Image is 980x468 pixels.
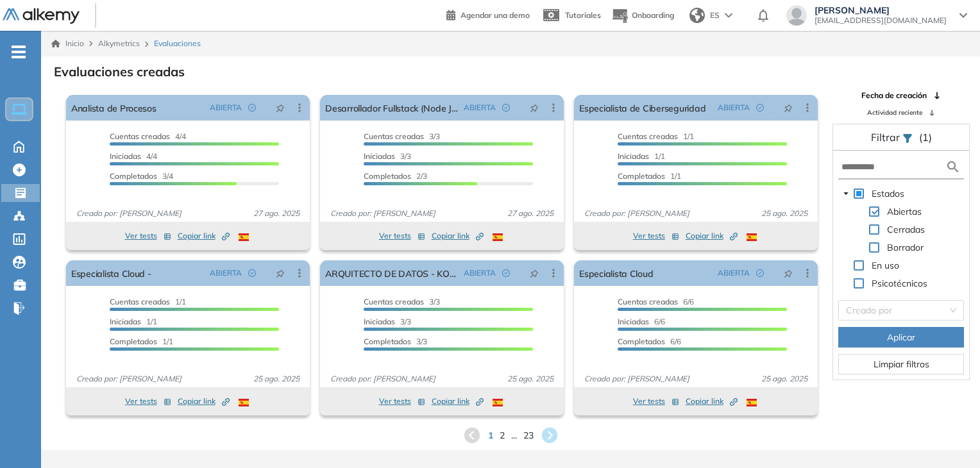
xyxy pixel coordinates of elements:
button: Limpiar filtros [838,354,964,374]
a: Especialista Cloud - [71,260,151,286]
span: 1/1 [618,171,681,181]
button: Copiar link [178,394,230,409]
span: 1/1 [110,317,157,326]
span: Fecha de creación [861,90,927,101]
span: Creado por: [PERSON_NAME] [325,373,441,385]
span: Iniciadas [364,317,395,326]
span: 6/6 [618,337,681,346]
span: check-circle [248,269,256,277]
span: En uso [872,260,899,271]
img: ESP [239,233,249,241]
span: Iniciadas [618,151,649,161]
span: Completados [364,337,411,346]
img: ESP [493,233,503,241]
a: Agendar una demo [446,6,530,22]
span: Iniciadas [618,317,649,326]
span: Creado por: [PERSON_NAME] [579,208,695,219]
span: Psicotécnicos [869,276,930,291]
span: Evaluaciones [154,38,201,49]
button: Ver tests [633,228,679,244]
span: check-circle [502,269,510,277]
button: pushpin [266,263,294,283]
span: Completados [110,171,157,181]
a: Especialista de Ciberseguridad [579,95,705,121]
a: Desarrollador Fullstack (Node Js - React) AWS [325,95,459,121]
span: caret-down [843,190,849,197]
button: Ver tests [379,394,425,409]
button: pushpin [266,97,294,118]
span: 3/3 [364,297,440,306]
span: Copiar link [178,396,230,407]
button: Copiar link [432,394,484,409]
span: 1/1 [618,151,665,161]
button: pushpin [520,97,548,118]
span: 27 ago. 2025 [502,208,559,219]
span: Iniciadas [110,151,141,161]
span: Filtrar [871,131,902,144]
span: Limpiar filtros [874,357,929,371]
a: Inicio [51,38,84,49]
span: 25 ago. 2025 [756,208,813,219]
span: ABIERTA [464,267,496,279]
h3: Evaluaciones creadas [54,64,185,79]
span: Completados [364,171,411,181]
span: Cuentas creadas [364,297,424,306]
span: (1) [919,130,932,145]
button: Ver tests [379,228,425,244]
span: Creado por: [PERSON_NAME] [579,373,695,385]
span: 3/3 [364,151,411,161]
span: 1 [488,429,493,442]
img: search icon [945,159,961,175]
img: ESP [747,399,757,406]
span: check-circle [756,269,764,277]
button: Ver tests [125,228,171,244]
span: Borrador [887,242,924,253]
span: check-circle [756,104,764,112]
span: Cuentas creadas [618,131,678,141]
span: Copiar link [686,396,738,407]
span: pushpin [530,268,539,278]
span: Abiertas [884,204,924,219]
span: check-circle [248,104,256,112]
span: Cerradas [884,222,927,237]
span: 3/3 [364,337,427,346]
span: Cuentas creadas [364,131,424,141]
span: Actividad reciente [867,108,922,117]
span: Psicotécnicos [872,278,927,289]
span: 1/1 [110,297,186,306]
span: Estados [872,188,904,199]
span: Abiertas [887,206,922,217]
span: Onboarding [632,10,674,20]
span: Cuentas creadas [110,297,170,306]
span: 4/4 [110,131,186,141]
span: 25 ago. 2025 [248,373,305,385]
span: Agendar una demo [460,10,530,20]
span: pushpin [276,103,285,113]
span: Tutoriales [565,10,601,20]
img: ESP [747,233,757,241]
span: Iniciadas [110,317,141,326]
span: 1/1 [110,337,173,346]
span: pushpin [784,103,793,113]
img: arrow [725,13,732,18]
span: 2/3 [364,171,427,181]
span: Cuentas creadas [110,131,170,141]
span: 25 ago. 2025 [502,373,559,385]
img: ESP [493,399,503,406]
span: Alkymetrics [98,38,140,48]
span: ABIERTA [210,267,242,279]
span: 3/3 [364,317,411,326]
span: Creado por: [PERSON_NAME] [325,208,441,219]
a: Especialista Cloud [579,260,653,286]
span: Completados [618,171,665,181]
span: ABIERTA [718,102,750,113]
span: 4/4 [110,151,157,161]
span: Cuentas creadas [618,297,678,306]
span: pushpin [784,268,793,278]
span: [PERSON_NAME] [815,5,947,15]
span: 23 [523,429,534,442]
span: 3/4 [110,171,173,181]
span: Copiar link [178,230,230,242]
button: Copiar link [686,394,738,409]
span: En uso [869,258,902,273]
